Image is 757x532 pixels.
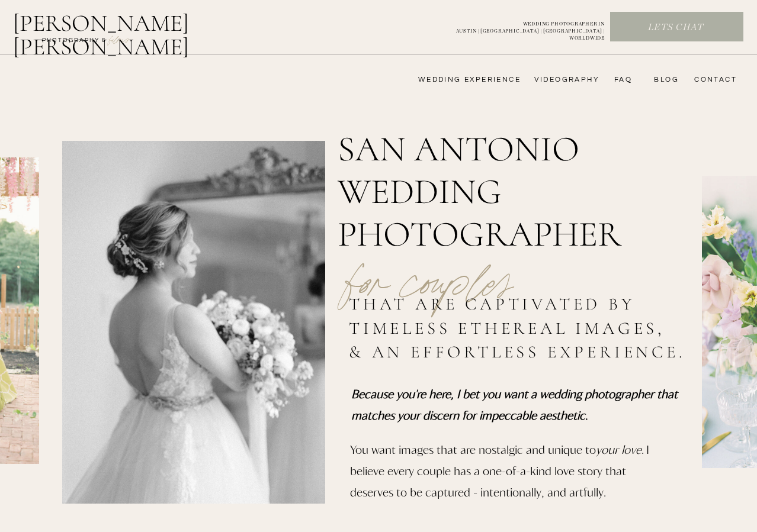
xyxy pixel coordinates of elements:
a: bLog [650,75,679,85]
a: Lets chat [611,21,741,34]
a: photography & [36,36,113,50]
a: CONTACT [691,75,737,85]
a: FILMs [97,32,141,46]
p: You want images that are nostalgic and unique to . I believe every couple has a one-of-a-kind lov... [350,439,651,512]
p: for couples [317,224,541,300]
a: [PERSON_NAME] [PERSON_NAME] [13,11,251,40]
i: your love [596,442,641,456]
a: wedding experience [402,75,521,85]
h2: that are captivated by timeless ethereal images, & an effortless experience. [349,292,691,367]
i: Because you're here, I bet you want a wedding photographer that matches your discern for impeccab... [351,386,678,422]
a: WEDDING PHOTOGRAPHER INAUSTIN | [GEOGRAPHIC_DATA] | [GEOGRAPHIC_DATA] | WORLDWIDE [437,21,605,34]
a: FAQ [608,75,632,85]
p: WEDDING PHOTOGRAPHER IN AUSTIN | [GEOGRAPHIC_DATA] | [GEOGRAPHIC_DATA] | WORLDWIDE [437,21,605,34]
a: videography [531,75,599,85]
